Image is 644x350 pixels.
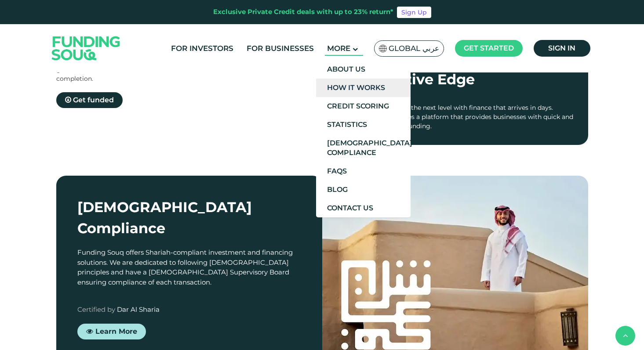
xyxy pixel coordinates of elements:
[327,44,350,53] span: More
[316,134,411,162] a: [DEMOGRAPHIC_DATA] Compliance
[316,180,411,199] a: Blog
[77,197,301,239] div: [DEMOGRAPHIC_DATA] Compliance
[56,92,123,108] a: Get funded
[244,41,316,56] a: For Businesses
[169,41,236,56] a: For Investors
[43,26,129,70] img: Logo
[316,162,411,180] a: FAQs
[77,305,115,314] span: Certified by
[77,323,146,339] a: Learn More
[534,40,590,57] a: Sign in
[343,104,573,130] span: Take your business to the next level with finance that arrives in days. Funding Souq provides a p...
[548,44,575,52] span: Sign in
[316,97,411,115] a: Credit Scoring
[316,60,411,79] a: About Us
[379,45,387,52] img: SA Flag
[316,199,411,217] a: Contact Us
[117,305,160,314] span: Dar Al Sharia
[615,326,635,346] button: back
[389,43,439,54] span: Global عربي
[213,7,393,17] div: Exclusive Private Credit deals with up to 23% return*
[316,79,411,97] a: How It Works
[397,7,431,18] a: Sign Up
[316,115,411,134] a: Statistics
[73,96,114,104] span: Get funded
[77,248,301,287] div: Funding Souq offers Shariah-compliant investment and financing solutions. We are dedicated to fol...
[95,327,137,335] span: Learn More
[464,44,514,52] span: Get started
